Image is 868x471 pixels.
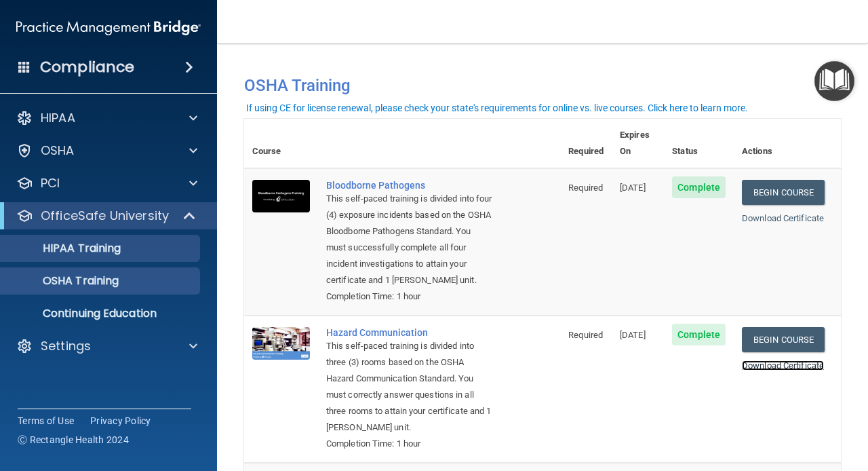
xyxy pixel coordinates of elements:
[16,175,197,191] a: PCI
[16,14,201,41] img: PMB logo
[16,110,197,126] a: HIPAA
[326,327,492,338] a: Hazard Communication
[244,76,841,95] h4: OSHA Training
[16,338,197,354] a: Settings
[326,288,492,305] div: Completion Time: 1 hour
[814,61,854,101] button: Open Resource Center
[246,103,748,113] div: If using CE for license renewal, please check your state's requirements for online vs. live cours...
[16,208,197,224] a: OfficeSafe University
[734,119,841,168] th: Actions
[41,110,75,126] p: HIPAA
[9,274,119,288] p: OSHA Training
[326,436,492,452] div: Completion Time: 1 hour
[664,119,734,168] th: Status
[40,58,134,77] h4: Compliance
[18,433,129,447] span: Ⓒ Rectangle Health 2024
[244,119,318,168] th: Course
[18,414,74,428] a: Terms of Use
[568,330,603,340] span: Required
[41,338,91,354] p: Settings
[742,360,824,371] a: Download Certificate
[41,143,75,159] p: OSHA
[9,307,194,320] p: Continuing Education
[620,330,646,340] span: [DATE]
[244,101,750,115] button: If using CE for license renewal, please check your state's requirements for online vs. live cours...
[672,176,726,198] span: Complete
[568,183,603,193] span: Required
[326,180,492,191] a: Bloodborne Pathogens
[326,338,492,436] div: This self-paced training is divided into three (3) rooms based on the OSHA Hazard Communication S...
[672,324,726,345] span: Complete
[742,180,825,205] a: Begin Course
[9,242,121,255] p: HIPAA Training
[560,119,612,168] th: Required
[90,414,151,428] a: Privacy Policy
[620,183,646,193] span: [DATE]
[16,143,197,159] a: OSHA
[742,213,824,223] a: Download Certificate
[41,208,169,224] p: OfficeSafe University
[41,175,60,191] p: PCI
[742,327,825,352] a: Begin Course
[612,119,664,168] th: Expires On
[326,191,492,288] div: This self-paced training is divided into four (4) exposure incidents based on the OSHA Bloodborne...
